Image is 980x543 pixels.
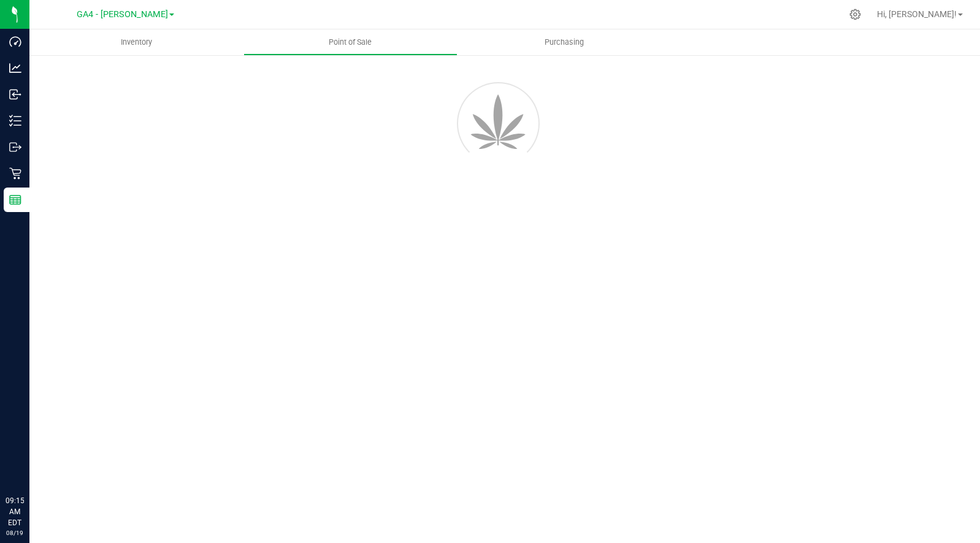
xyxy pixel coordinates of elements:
div: Manage settings [848,9,863,20]
span: Purchasing [528,37,600,48]
span: Hi, [PERSON_NAME]! [877,9,957,19]
inline-svg: Dashboard [9,36,21,48]
span: GA4 - [PERSON_NAME] [77,9,168,20]
a: Inventory [29,29,243,55]
p: 09:15 AM EDT [6,495,24,528]
inline-svg: Reports [9,194,21,206]
span: Point of Sale [312,37,388,48]
inline-svg: Inventory [9,115,21,127]
a: Point of Sale [243,29,457,55]
inline-svg: Analytics [9,62,21,74]
inline-svg: Retail [9,167,21,180]
p: 08/19 [6,528,24,537]
a: Purchasing [457,29,672,55]
span: Inventory [104,37,169,48]
inline-svg: Outbound [9,141,21,153]
inline-svg: Inbound [9,88,21,101]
